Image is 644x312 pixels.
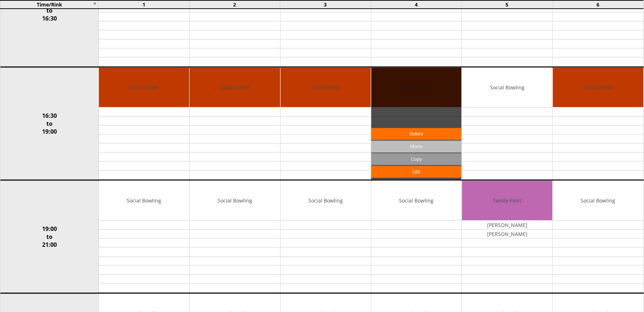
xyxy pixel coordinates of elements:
[280,0,371,9] td: 3
[99,181,189,221] td: Social Bowling
[190,181,280,221] td: Social Bowling
[0,0,99,9] td: Time/Rink
[371,153,462,165] input: Copy
[553,0,644,9] td: 6
[0,67,99,180] td: 16:30 to 19:00
[462,0,553,9] td: 5
[371,166,462,178] a: Edit
[98,0,189,9] td: 1
[371,0,462,9] td: 4
[462,221,552,230] td: [PERSON_NAME]
[553,181,644,221] td: Social Bowling
[189,0,280,9] td: 2
[0,180,99,294] td: 19:00 to 21:00
[462,181,552,221] td: Family Pairs
[553,68,644,108] td: Club Closed
[371,181,462,221] td: Social Bowling
[462,230,552,239] td: [PERSON_NAME]
[99,68,189,108] td: Club Closed
[281,68,371,108] td: Club Closed
[190,68,280,108] td: Club Closed
[281,181,371,221] td: Social Bowling
[371,141,462,153] input: Move
[462,68,552,108] td: Social Bowling
[371,128,462,140] a: Delete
